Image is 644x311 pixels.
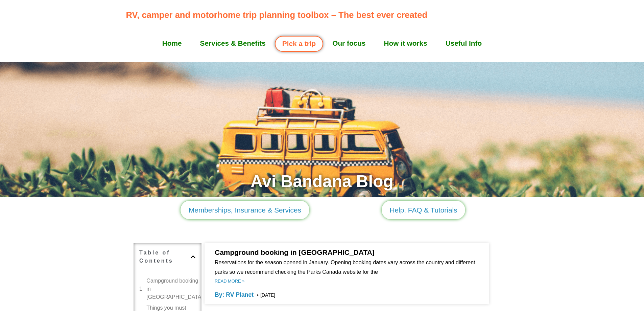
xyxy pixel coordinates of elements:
[215,258,479,276] p: Reservations for the season opened in January. Opening booking dates vary across the country and ...
[181,201,309,219] a: Memberships, Insurance & Services
[375,35,436,52] a: How it works
[153,35,191,52] a: Home
[191,35,275,52] a: Services & Benefits
[189,205,301,215] span: Memberships, Insurance & Services
[390,205,457,215] span: Help, FAQ & Tutorials
[275,36,323,52] a: Pick a trip
[215,278,244,284] a: Read more about Campground booking in Canada
[126,8,522,21] p: RV, camper and motorhome trip planning toolbox – The best ever created
[323,35,375,52] a: Our focus
[119,169,525,194] h1: Avi Bandana Blog
[126,35,518,52] nav: Menu
[255,292,275,298] span: [DATE]
[382,201,466,219] a: Help, FAQ & Tutorials
[190,254,196,260] div: Close table of contents
[146,277,203,301] a: Campground booking in [GEOGRAPHIC_DATA]
[215,291,254,298] span: RV Planet
[215,248,375,256] a: Campground booking in [GEOGRAPHIC_DATA]
[436,35,491,52] a: Useful Info
[139,249,190,265] h4: Table of Contents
